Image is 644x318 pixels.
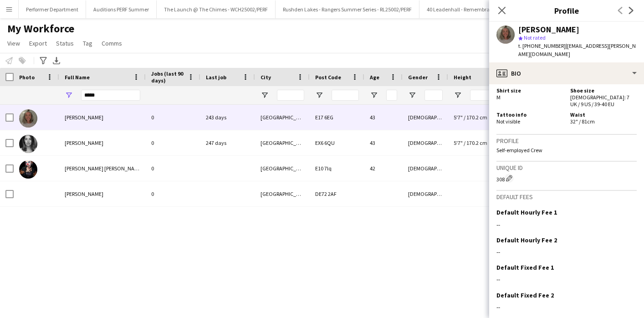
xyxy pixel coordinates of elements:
[470,90,534,101] input: Height Filter Input
[157,0,276,18] button: The Launch @ The Chimes - WCH25002/PERF
[315,91,323,99] button: Open Filter Menu
[403,181,448,206] div: [DEMOGRAPHIC_DATA]
[146,105,200,130] div: 0
[518,26,579,34] div: [PERSON_NAME]
[310,130,364,155] div: EX6 6QU
[496,147,637,154] p: Self-employed Crew
[315,74,341,81] span: Post Code
[370,91,378,99] button: Open Filter Menu
[151,70,184,84] span: Jobs (last 90 days)
[496,303,637,311] div: --
[102,39,122,47] span: Comms
[65,139,103,146] span: [PERSON_NAME]
[65,114,103,121] span: [PERSON_NAME]
[255,181,310,206] div: [GEOGRAPHIC_DATA]
[7,39,20,47] span: View
[496,263,554,272] h3: Default Fixed Fee 1
[570,87,637,94] h5: Shoe size
[200,105,255,130] div: 243 days
[448,105,539,130] div: 5'7" / 170.2 cm
[255,156,310,181] div: [GEOGRAPHIC_DATA]
[65,165,285,172] span: [PERSON_NAME] [PERSON_NAME] [PERSON_NAME] Trixabelle [PERSON_NAME] [PERSON_NAME]
[419,0,562,18] button: 40 Leadenhall - Remembrance Band - 40LH25002/PERF
[364,156,403,181] div: 42
[19,135,37,153] img: Sarah White
[255,105,310,130] div: [GEOGRAPHIC_DATA]
[146,181,200,206] div: 0
[86,0,157,18] button: Auditions PERF Summer
[79,37,96,49] a: Tag
[38,55,49,66] app-action-btn: Advanced filters
[403,130,448,155] div: [DEMOGRAPHIC_DATA]
[570,111,637,118] h5: Waist
[496,248,637,256] div: --
[496,111,563,118] h5: Tattoo info
[310,105,364,130] div: E17 6EG
[81,90,140,101] input: Full Name Filter Input
[448,130,539,155] div: 5'7" / 170.2 cm
[408,91,416,99] button: Open Filter Menu
[408,74,428,81] span: Gender
[146,130,200,155] div: 0
[261,91,269,99] button: Open Filter Menu
[332,90,359,101] input: Post Code Filter Input
[386,90,397,101] input: Age Filter Input
[364,105,403,130] div: 43
[261,74,271,81] span: City
[7,22,74,36] span: My Workforce
[454,74,471,81] span: Height
[310,181,364,206] div: DE72 2AF
[277,90,304,101] input: City Filter Input
[19,74,35,81] span: Photo
[570,118,595,125] span: 32" / 81cm
[52,37,77,49] a: Status
[489,5,644,16] h3: Profile
[518,42,566,49] span: t. [PHONE_NUMBER]
[83,39,92,47] span: Tag
[26,37,51,49] a: Export
[496,236,557,244] h3: Default Hourly Fee 2
[4,37,24,49] a: View
[518,42,636,57] span: | [EMAIL_ADDRESS][PERSON_NAME][DOMAIN_NAME]
[496,174,637,183] div: 308
[496,137,637,145] h3: Profile
[206,74,226,81] span: Last job
[56,39,74,47] span: Status
[146,156,200,181] div: 0
[496,94,501,101] span: M
[65,74,90,81] span: Full Name
[51,55,62,66] app-action-btn: Export XLSX
[496,164,637,172] h3: Unique ID
[65,190,103,197] span: [PERSON_NAME]
[19,0,86,18] button: Performer Department
[496,193,637,201] h3: Default fees
[403,156,448,181] div: [DEMOGRAPHIC_DATA]
[65,91,73,99] button: Open Filter Menu
[496,275,637,283] div: --
[255,130,310,155] div: [GEOGRAPHIC_DATA]
[276,0,419,18] button: Rushden Lakes - Rangers Summer Series - RL25002/PERF
[496,87,563,94] h5: Shirt size
[200,130,255,155] div: 247 days
[454,91,462,99] button: Open Filter Menu
[496,291,554,299] h3: Default Fixed Fee 2
[403,105,448,130] div: [DEMOGRAPHIC_DATA]
[98,37,126,49] a: Comms
[489,62,644,84] div: Bio
[364,130,403,155] div: 43
[19,160,37,179] img: Sarah Alison Thomas Borelli Trixabelle Petherbridge Mitton
[310,156,364,181] div: E10 7lq
[496,208,557,216] h3: Default Hourly Fee 1
[496,221,637,229] div: --
[570,94,629,108] span: [DEMOGRAPHIC_DATA]: 7 UK / 9 US / 39-40 EU
[496,118,520,125] span: Not visible
[370,74,379,81] span: Age
[524,34,546,41] span: Not rated
[29,39,47,47] span: Export
[424,90,443,101] input: Gender Filter Input
[19,109,37,128] img: Sarah Anderson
